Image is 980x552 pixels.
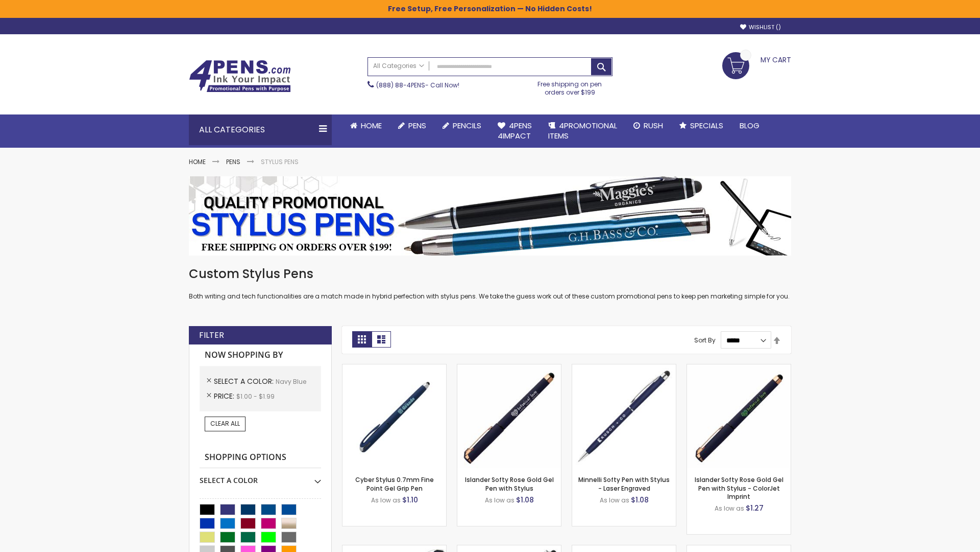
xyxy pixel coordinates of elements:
a: Minnelli Softy Pen with Stylus - Laser Engraved-Navy Blue [572,364,676,373]
strong: Grid [352,331,372,348]
a: Islander Softy Rose Gold Gel Pen with Stylus [465,475,554,492]
span: As low as [715,504,744,513]
span: 4Pens 4impact [498,120,532,141]
a: Cyber Stylus 0.7mm Fine Point Gel Grip Pen [355,475,434,492]
span: $1.27 [746,503,764,513]
a: 4PROMOTIONALITEMS [540,114,625,148]
img: 4Pens Custom Pens and Promotional Products [189,60,291,93]
span: Price [214,391,236,401]
img: Cyber Stylus 0.7mm Fine Point Gel Grip Pen-Navy Blue [342,364,446,468]
span: - Call Now! [376,81,459,89]
label: Sort By [694,336,716,344]
span: All Categories [373,62,424,70]
a: Blog [731,114,768,137]
a: Cyber Stylus 0.7mm Fine Point Gel Grip Pen-Navy Blue [342,364,446,373]
a: Home [189,157,206,166]
a: Islander Softy Rose Gold Gel Pen with Stylus - ColorJet Imprint-Navy Blue [687,364,791,373]
a: (888) 88-4PENS [376,81,425,89]
strong: Now Shopping by [200,344,321,366]
span: Select A Color [214,376,276,386]
span: As low as [485,496,514,504]
span: Home [361,120,382,131]
span: Pens [408,120,426,131]
img: Islander Softy Rose Gold Gel Pen with Stylus-Navy Blue [457,364,561,468]
strong: Stylus Pens [261,157,299,166]
span: $1.08 [631,495,649,505]
img: Stylus Pens [189,176,791,256]
h1: Custom Stylus Pens [189,266,791,282]
a: 4Pens4impact [489,114,540,148]
div: Both writing and tech functionalities are a match made in hybrid perfection with stylus pens. We ... [189,266,791,301]
div: All Categories [189,114,332,145]
span: As low as [600,496,629,504]
a: Rush [625,114,671,137]
a: Pens [226,157,240,166]
span: $1.10 [402,495,418,505]
a: Specials [671,114,731,137]
a: Clear All [205,417,246,431]
img: Islander Softy Rose Gold Gel Pen with Stylus - ColorJet Imprint-Navy Blue [687,364,791,468]
div: Select A Color [200,468,321,486]
a: All Categories [368,58,429,75]
span: Rush [644,120,663,131]
span: Specials [690,120,723,131]
span: Navy Blue [276,377,306,386]
span: Blog [740,120,759,131]
a: Minnelli Softy Pen with Stylus - Laser Engraved [578,475,670,492]
a: Pencils [434,114,489,137]
span: Pencils [453,120,481,131]
strong: Filter [199,330,224,341]
span: As low as [371,496,401,504]
div: Free shipping on pen orders over $199 [527,76,613,97]
a: Pens [390,114,434,137]
strong: Shopping Options [200,447,321,469]
img: Minnelli Softy Pen with Stylus - Laser Engraved-Navy Blue [572,364,676,468]
a: Islander Softy Rose Gold Gel Pen with Stylus-Navy Blue [457,364,561,373]
a: Islander Softy Rose Gold Gel Pen with Stylus - ColorJet Imprint [695,475,783,500]
span: Clear All [210,419,240,428]
span: $1.00 - $1.99 [236,392,275,401]
span: $1.08 [516,495,534,505]
span: 4PROMOTIONAL ITEMS [548,120,617,141]
a: Home [342,114,390,137]
a: Wishlist [740,24,781,31]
